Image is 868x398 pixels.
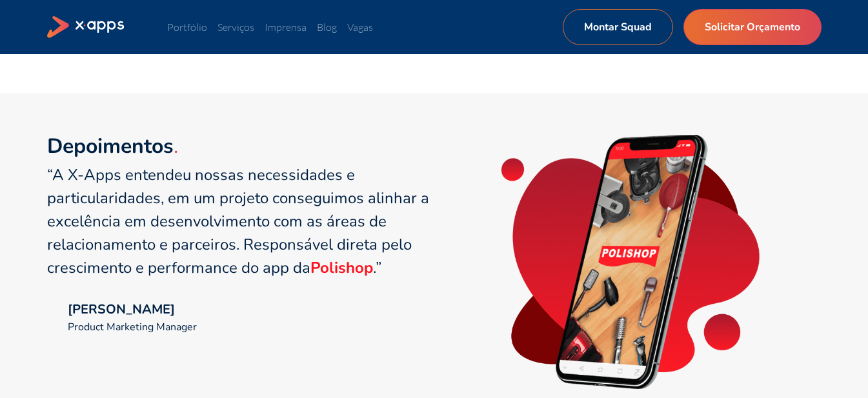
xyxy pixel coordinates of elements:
[68,300,197,319] div: [PERSON_NAME]
[47,132,174,160] strong: Depoimentos
[563,9,673,45] a: Montar Squad
[68,319,197,335] div: Product Marketing Manager
[47,164,429,278] q: “A X-Apps entendeu nossas necessidades e particularidades, em um projeto conseguimos alinhar a ex...
[317,21,337,34] a: Blog
[310,257,373,278] strong: Polishop
[265,21,307,34] a: Imprensa
[167,21,207,34] a: Portfólio
[217,21,254,34] a: Serviços
[347,21,373,34] a: Vagas
[683,9,822,45] a: Solicitar Orçamento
